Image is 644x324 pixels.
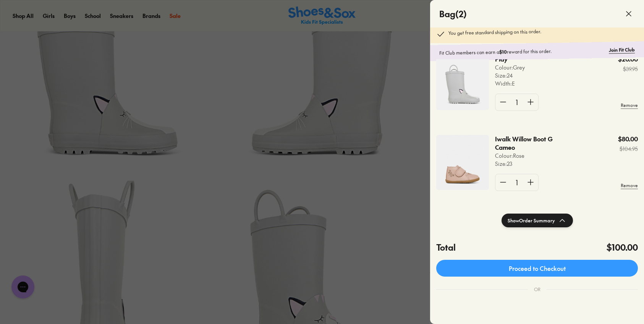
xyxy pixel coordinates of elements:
[495,160,574,168] p: Size : 23
[511,174,523,191] div: 1
[609,46,635,53] a: Join Fit Club
[495,71,525,79] p: Size : 24
[439,8,467,20] h4: Bag ( 2 )
[436,55,489,110] img: 4-481772.jpg
[511,94,523,110] div: 1
[502,214,573,227] button: ShowOrder Summary
[528,280,547,299] div: OR
[495,79,525,87] p: Width : E
[618,135,638,143] p: $80.00
[436,260,638,277] a: Proceed to Checkout
[4,3,27,26] button: Open gorgias live chat
[618,145,638,153] s: $104.95
[436,135,489,190] img: 4-540544.jpg
[618,65,638,73] s: $39.95
[607,241,638,254] h4: $100.00
[495,152,574,160] p: Colour: Rose
[448,28,541,39] p: You get free standard shipping on this order.
[436,241,456,254] h4: Total
[499,49,507,55] b: $10
[495,135,558,152] p: Iwalk Willow Boot G Cameo
[439,47,606,57] p: Fit Club members can earn a reward for this order.
[495,63,525,71] p: Colour: Grey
